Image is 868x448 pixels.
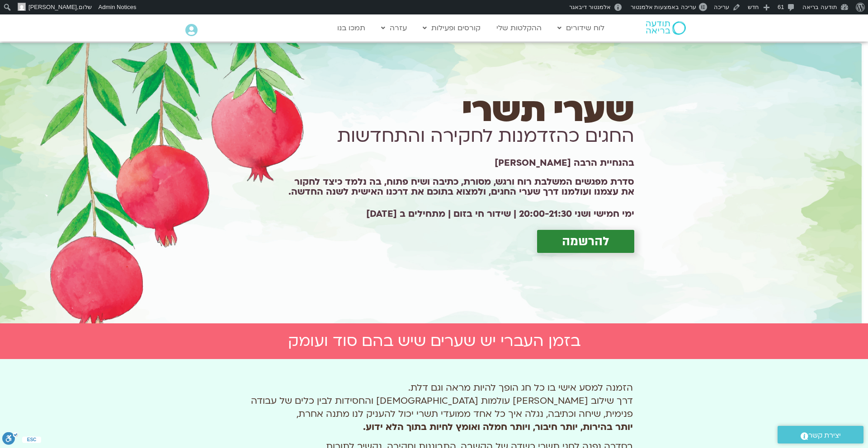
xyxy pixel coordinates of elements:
[808,429,841,442] span: יצירת קשר
[181,332,687,350] h2: בזמן העברי יש שערים שיש בהם סוד ועומק
[280,124,634,149] h1: החגים כהזדמנות לחקירה והתחדשות
[631,4,696,10] span: עריכה באמצעות אלמנטור
[408,382,633,394] span: הזמנה למסע אישי בו כל חג הופך להיות מראה וגם דלת.
[280,161,634,165] h1: בהנחיית הרבה [PERSON_NAME]
[28,4,77,10] span: [PERSON_NAME]
[778,426,863,443] a: יצירת קשר
[280,177,634,197] h1: סדרת מפגשים המשלבת רוח ורגש, מסורת, כתיבה ושיח פתוח, בה נלמד כיצד לחקור את עצמנו ועולמנו דרך שערי...
[418,19,485,37] a: קורסים ופעילות
[553,19,609,37] a: לוח שידורים
[646,21,686,35] img: תודעה בריאה
[333,19,370,37] a: תמכו בנו
[363,421,633,433] b: יותר בהירות, יותר חיבור, ויותר חמלה ואומץ לחיות בתוך הלא ידוע.
[280,209,634,219] h2: ימי חמישי ושני 20:00-21:30 | שידור חי בזום | מתחילים ב [DATE]
[492,19,546,37] a: ההקלטות שלי
[280,98,634,123] h1: שערי תשרי
[562,234,609,248] span: להרשמה
[537,230,634,253] a: להרשמה
[251,395,633,420] span: דרך שילוב [PERSON_NAME] עולמות [DEMOGRAPHIC_DATA] והחסידות לבין כלים של עבודה פנימית, שיחה וכתיבה...
[377,19,411,37] a: עזרה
